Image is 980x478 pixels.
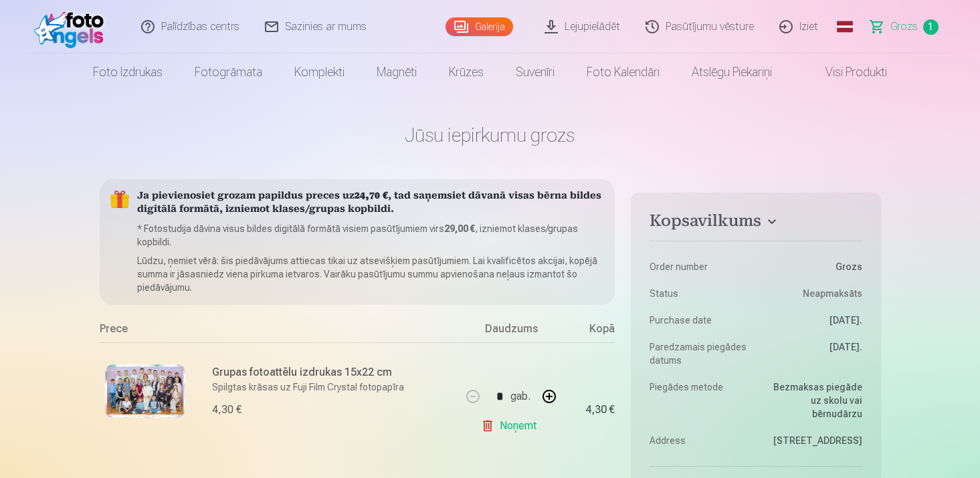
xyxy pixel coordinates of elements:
[650,434,749,447] dt: Address
[571,53,676,91] a: Foto kalendāri
[179,53,278,91] a: Fotogrāmata
[137,190,605,217] h5: Ja pievienosiet grozam papildus preces uz , tad saņemsiet dāvanā visas bērna bildes digitālā form...
[433,53,500,91] a: Krūzes
[361,53,433,91] a: Magnēti
[650,260,749,273] dt: Order number
[77,53,179,91] a: Foto izdrukas
[446,17,513,36] a: Galerija
[923,19,939,35] span: 1
[890,19,918,35] span: Grozs
[650,211,862,235] button: Kopsavilkums
[650,314,749,327] dt: Purchase date
[212,380,454,394] p: Spilgtas krāsas uz Fuji Film Crystal fotopapīra
[137,254,605,294] p: Lūdzu, ņemiet vērā: šis piedāvājums attiecas tikai uz atsevišķiem pasūtījumiem. Lai kvalificētos ...
[763,340,862,367] dd: [DATE].
[212,364,454,380] h6: Grupas fotoattēlu izdrukas 15x22 cm
[803,287,862,300] span: Neapmaksāts
[585,406,615,414] div: 4,30 €
[763,260,862,273] dd: Grozs
[763,434,862,447] dd: [STREET_ADDRESS]
[278,53,361,91] a: Komplekti
[444,223,475,234] b: 29,00 €
[100,321,462,342] div: Prece
[355,191,388,201] b: 24,70 €
[500,53,571,91] a: Suvenīri
[137,222,605,249] p: * Fotostudija dāvina visus bildes digitālā formātā visiem pasūtījumiem virs , izniemot klases/gru...
[676,53,788,91] a: Atslēgu piekariņi
[763,314,862,327] dd: [DATE].
[212,402,241,418] div: 4,30 €
[561,321,615,342] div: Kopā
[510,380,530,412] div: gab.
[650,287,749,300] dt: Status
[481,412,542,439] a: Noņemt
[34,5,111,48] img: /fa1
[650,380,749,421] dt: Piegādes metode
[461,321,561,342] div: Daudzums
[763,380,862,421] dd: Bezmaksas piegāde uz skolu vai bērnudārzu
[788,53,903,91] a: Visi produkti
[650,340,749,367] dt: Paredzamais piegādes datums
[100,123,881,147] h1: Jūsu iepirkumu grozs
